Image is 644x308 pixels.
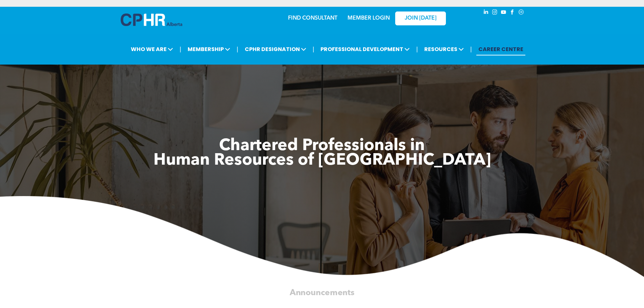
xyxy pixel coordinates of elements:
li: | [313,42,314,56]
a: instagram [491,8,499,18]
span: Announcements [290,288,355,297]
span: Chartered Professionals in [219,138,425,154]
span: JOIN [DATE] [405,15,436,22]
li: | [180,42,181,56]
a: JOIN [DATE] [395,11,446,25]
li: | [470,42,472,56]
a: facebook [509,8,516,18]
a: youtube [500,8,507,18]
a: MEMBER LOGIN [348,16,390,21]
a: linkedin [482,8,490,18]
span: MEMBERSHIP [186,43,232,55]
img: A blue and white logo for cp alberta [121,14,182,26]
span: Human Resources of [GEOGRAPHIC_DATA] [153,152,491,169]
li: | [237,42,238,56]
li: | [416,42,418,56]
span: CPHR DESIGNATION [243,43,308,55]
a: Social network [518,8,525,18]
span: WHO WE ARE [129,43,175,55]
a: FIND CONSULTANT [288,16,337,21]
a: CAREER CENTRE [476,43,525,55]
span: PROFESSIONAL DEVELOPMENT [318,43,412,55]
span: RESOURCES [422,43,466,55]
